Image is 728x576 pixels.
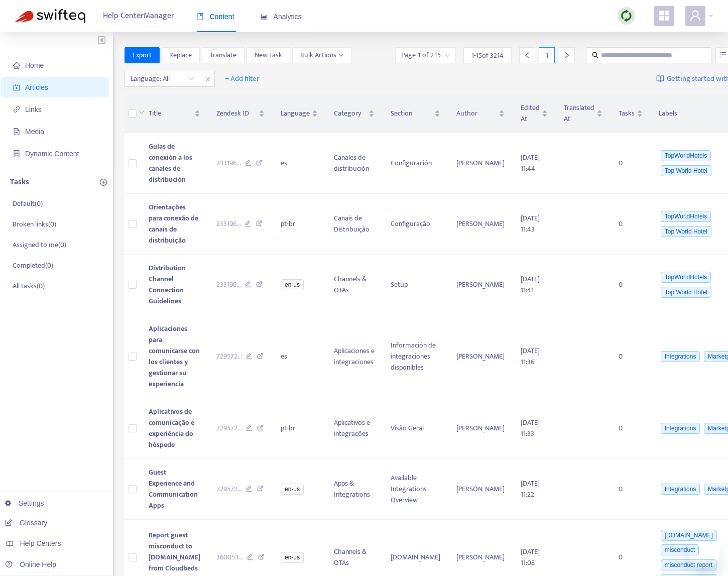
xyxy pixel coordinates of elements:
td: 0 [611,255,651,315]
span: Bulk Actions [300,50,343,61]
th: Zendesk ID [208,94,273,133]
span: area-chart [261,13,268,20]
p: Tasks [10,176,29,188]
img: sync.dc5367851b00ba804db3.png [620,10,633,22]
span: 233196 ... [216,279,241,290]
span: TopWorldHotels [661,272,711,283]
span: unordered-list [719,51,726,58]
td: [PERSON_NAME] [448,255,513,315]
p: Completed ( 0 ) [13,260,53,271]
span: user [689,10,701,22]
td: Configuración [383,133,448,194]
button: Translate [202,47,245,63]
span: [DATE] 11:22 [521,478,540,500]
span: New Task [255,50,282,61]
span: [DATE] 11:41 [521,273,540,296]
span: down [338,53,343,58]
th: Translated At [556,94,611,133]
span: Distribution Channel Connection Guidelines [149,262,186,307]
span: Translate [210,50,236,61]
span: 729572 ... [216,423,242,434]
span: Edited At [521,102,540,125]
span: Integrations [661,351,700,362]
span: Title [149,108,192,119]
span: 729572 ... [216,484,242,495]
td: 0 [611,315,651,398]
img: image-link [656,75,664,83]
td: Channels & OTAs [326,255,383,315]
span: Content [197,13,234,21]
span: Replace [169,50,192,61]
span: Home [25,61,44,69]
span: left [524,52,531,59]
td: Aplicativos e integrações [326,398,383,459]
span: Top World Hotel [661,226,711,237]
th: Category [326,94,383,133]
th: Title [141,94,208,133]
span: Zendesk ID [216,108,257,119]
span: [DOMAIN_NAME] [661,530,717,541]
th: Tasks [611,94,651,133]
td: pt-br [273,194,326,255]
td: Aplicaciones e integraciones [326,315,383,398]
span: [DATE] 11:36 [521,345,540,368]
span: Translated At [564,102,594,125]
span: Guías de conexión a los canales de distribución [149,141,192,185]
span: right [563,52,570,59]
span: TopWorldHotels [661,211,711,222]
td: [PERSON_NAME] [448,398,513,459]
span: [DATE] 11:43 [521,212,540,235]
span: misconduct report [661,559,716,570]
span: TopWorldHotels [661,150,711,161]
span: 360053 ... [216,552,243,563]
span: Top World Hotel [661,165,711,176]
td: [PERSON_NAME] [448,194,513,255]
a: Online Help [5,560,56,568]
td: Canales de distribución [326,133,383,194]
span: account-book [13,84,20,91]
span: Media [25,128,44,136]
td: es [273,315,326,398]
span: Links [25,105,42,113]
span: en-us [281,484,304,495]
td: Configuração [383,194,448,255]
td: 0 [611,194,651,255]
span: down [139,109,145,116]
span: misconduct [661,544,699,555]
td: 0 [611,398,651,459]
span: Export [133,50,152,61]
td: pt-br [273,398,326,459]
p: All tasks ( 0 ) [13,281,45,291]
a: Glossary [5,519,47,527]
span: Dynamic Content [25,150,79,158]
td: Setup [383,255,448,315]
img: Swifteq [15,9,85,23]
span: appstore [658,10,670,22]
td: [PERSON_NAME] [448,133,513,194]
td: Información de integraciones disponibles [383,315,448,398]
td: 0 [611,133,651,194]
span: [DATE] 11:44 [521,152,540,174]
td: 0 [611,459,651,520]
span: plus-circle [100,179,107,186]
th: Author [448,94,513,133]
td: [PERSON_NAME] [448,459,513,520]
td: Visão Geral [383,398,448,459]
p: Default ( 0 ) [13,198,43,209]
span: Orientações para conexão de canais de distribuição [149,201,198,246]
iframe: Button to launch messaging window [688,536,720,568]
span: Author [456,108,497,119]
span: 233196 ... [216,218,241,229]
span: Tasks [619,108,635,119]
td: [PERSON_NAME] [448,315,513,398]
span: close [201,73,214,85]
span: Analytics [261,13,302,21]
span: link [13,106,20,113]
div: 1 [539,47,555,63]
th: Section [383,94,448,133]
button: + Add filter [217,71,267,87]
span: Section [391,108,432,119]
a: Settings [5,499,44,507]
button: Replace [161,47,200,63]
span: Integrations [661,484,700,495]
